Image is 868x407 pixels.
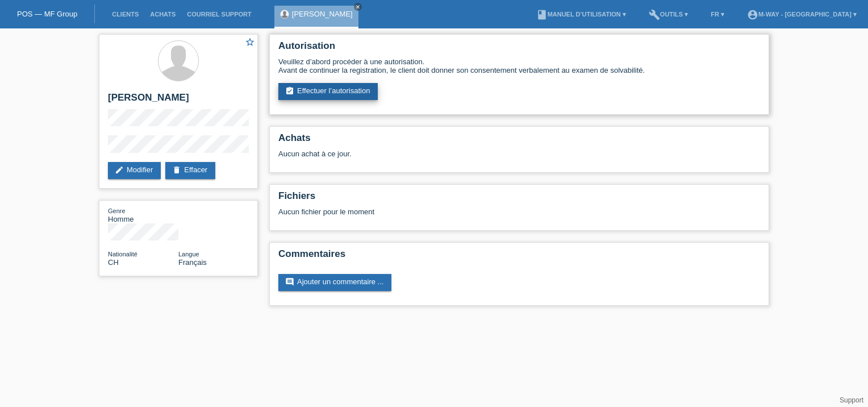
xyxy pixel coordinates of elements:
a: editModifier [108,162,161,179]
i: comment [285,277,294,286]
a: FR ▾ [705,11,730,18]
i: delete [172,165,181,175]
a: account_circlem-way - [GEOGRAPHIC_DATA] ▾ [741,11,862,18]
a: POS — MF Group [17,10,77,18]
i: account_circle [747,9,758,20]
a: bookManuel d’utilisation ▾ [531,11,632,18]
h2: Achats [278,132,760,149]
i: assignment_turned_in [285,86,294,95]
a: Achats [144,11,181,18]
i: build [649,9,660,20]
i: close [355,4,361,10]
div: Aucun achat à ce jour. [278,149,760,167]
h2: Fichiers [278,190,760,207]
i: book [536,9,548,20]
a: [PERSON_NAME] [292,10,353,18]
span: Langue [178,251,199,258]
span: Genre [108,207,126,214]
a: star_border [245,37,255,49]
div: Homme [108,206,178,223]
span: Français [178,258,207,267]
div: Aucun fichier pour le moment [278,207,625,216]
div: Veuillez d’abord procéder à une autorisation. Avant de continuer la registration, le client doit ... [278,57,760,74]
a: buildOutils ▾ [643,11,694,18]
a: commentAjouter un commentaire ... [278,274,391,291]
i: edit [115,165,124,175]
i: star_border [245,37,255,47]
h2: [PERSON_NAME] [108,92,249,109]
a: assignment_turned_inEffectuer l’autorisation [278,83,378,100]
h2: Commentaires [278,248,760,265]
span: Nationalité [108,251,137,258]
h2: Autorisation [278,40,760,57]
a: Support [840,396,863,404]
a: close [354,3,362,11]
span: Suisse [108,258,119,267]
a: Clients [106,11,144,18]
a: Courriel Support [181,11,257,18]
a: deleteEffacer [165,162,215,179]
